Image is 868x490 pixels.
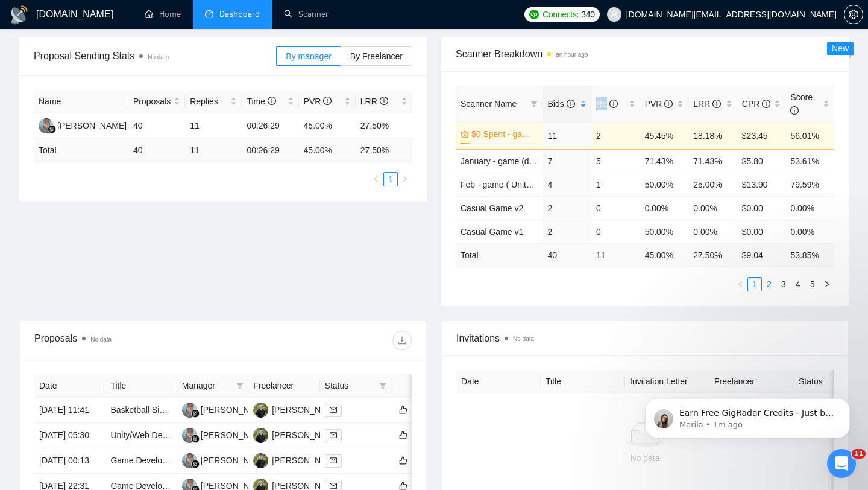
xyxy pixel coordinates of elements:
[34,448,105,474] td: [DATE] 00:13
[737,281,744,288] span: left
[182,402,197,418] img: RA
[742,99,770,109] span: CPR
[399,456,407,465] span: like
[461,156,557,166] a: January - game (dev*) V4
[325,379,374,392] span: Status
[547,99,574,109] span: Bids
[591,173,640,196] td: 1
[790,106,799,115] span: info-circle
[356,139,412,162] td: 27.50 %
[776,277,791,291] li: 3
[471,127,535,141] a: $0 Spent - game_V4
[48,125,56,133] img: gigradar-bm.png
[528,95,540,113] span: filter
[34,331,223,350] div: Proposals
[823,281,831,288] span: right
[737,173,786,196] td: $13.90
[272,428,341,442] div: [PERSON_NAME]
[785,122,834,149] td: 56.01%
[39,118,54,133] img: RA
[393,336,411,345] span: download
[791,277,805,291] li: 4
[591,149,640,173] td: 5
[110,405,394,415] a: Basketball Simulation Game – Custom Player Creation & Multiplayer Modes
[110,430,404,440] a: Unity/Web Developer Needed to Build Agar.io-Style Multiplayer Browser Game
[330,406,337,413] span: mail
[777,278,790,291] a: 3
[286,51,331,61] span: By manager
[185,90,242,113] th: Replies
[10,5,29,25] img: logo
[609,100,618,108] span: info-circle
[392,331,412,350] button: download
[182,430,270,439] a: RA[PERSON_NAME]
[640,122,689,149] td: 45.45%
[640,149,689,173] td: 71.43%
[640,173,689,196] td: 50.00%
[461,203,523,213] a: Casual Game v2
[182,453,197,468] img: RA
[763,278,776,291] a: 2
[201,454,270,467] div: [PERSON_NAME]
[145,9,181,19] a: homeHome
[542,149,591,173] td: 7
[530,100,538,107] span: filter
[379,382,386,389] span: filter
[272,454,341,467] div: [PERSON_NAME]
[185,139,242,162] td: 11
[591,122,640,149] td: 2
[205,10,213,18] span: dashboard
[201,403,270,416] div: [PERSON_NAME]
[128,90,185,113] th: Proposals
[513,336,534,342] span: No data
[791,278,805,291] a: 4
[785,243,834,267] td: 53.85 %
[664,100,673,108] span: info-circle
[748,278,761,291] a: 1
[844,5,863,24] button: setting
[398,172,412,186] button: right
[236,382,244,389] span: filter
[396,428,410,442] button: like
[542,122,591,149] td: 11
[191,409,200,418] img: gigradar-bm.png
[304,97,332,106] span: PVR
[591,243,640,267] td: 11
[34,90,128,113] th: Name
[191,434,200,443] img: gigradar-bm.png
[556,51,588,58] time: an hour ago
[253,428,268,443] img: AH
[396,402,410,417] button: like
[253,455,341,465] a: AH[PERSON_NAME]
[185,113,242,139] td: 11
[177,374,248,398] th: Manager
[645,99,673,109] span: PVR
[268,97,276,105] span: info-circle
[832,43,849,53] span: New
[34,139,128,162] td: Total
[461,99,517,109] span: Scanner Name
[737,243,786,267] td: $ 9.04
[242,113,298,139] td: 00:26:29
[384,173,397,186] a: 1
[110,456,329,465] a: Game Developer Needed for Digital Pet Simulation Project
[456,370,541,393] th: Date
[182,404,270,414] a: RA[PERSON_NAME]
[542,220,591,243] td: 2
[34,374,105,398] th: Date
[373,176,380,183] span: left
[369,172,383,186] button: left
[182,480,270,490] a: RA[PERSON_NAME]
[34,398,105,423] td: [DATE] 11:41
[330,457,337,464] span: mail
[356,113,412,139] td: 27.50%
[733,277,747,291] li: Previous Page
[90,336,112,343] span: No data
[466,451,824,465] div: No data
[737,220,786,243] td: $0.00
[401,176,409,183] span: right
[39,120,127,130] a: RA[PERSON_NAME]
[820,277,834,291] li: Next Page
